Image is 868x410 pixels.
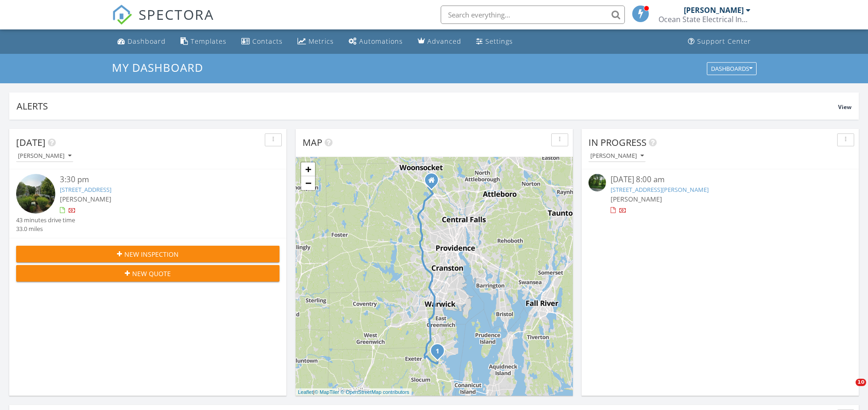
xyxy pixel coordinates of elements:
div: Support Center [697,37,751,46]
span: New Inspection [124,249,179,259]
a: Automations (Basic) [345,33,407,50]
div: Settings [485,37,513,46]
div: | [296,388,412,396]
span: View [838,103,851,111]
div: 1320 Eddie Dowling Hwy, Lincoln RI 02865 [431,180,437,185]
div: Advanced [427,37,461,46]
span: [PERSON_NAME] [611,195,662,203]
a: Leaflet [298,389,313,395]
div: Dashboard [128,37,166,46]
i: 1 [436,348,439,355]
div: 3:30 pm [60,174,257,185]
div: Alerts [17,100,838,112]
img: The Best Home Inspection Software - Spectora [112,5,132,25]
span: In Progress [588,136,647,149]
a: Settings [472,33,517,50]
button: Dashboards [707,62,757,75]
span: Map [303,136,322,149]
a: Zoom out [301,176,315,190]
div: Dashboards [711,65,752,72]
div: [PERSON_NAME] [18,153,71,159]
span: SPECTORA [139,5,214,24]
a: Templates [177,33,230,50]
a: Zoom in [301,162,315,176]
span: [PERSON_NAME] [60,195,111,203]
button: [PERSON_NAME] [588,150,646,162]
div: [DATE] 8:00 am [611,174,830,185]
span: New Quote [132,269,171,278]
a: © OpenStreetMap contributors [341,389,409,395]
a: Contacts [238,33,286,50]
a: Support Center [684,33,755,50]
span: My Dashboard [112,60,203,75]
div: 33.0 miles [16,225,75,233]
div: Metrics [309,37,334,46]
span: 10 [856,379,866,386]
div: [PERSON_NAME] [590,153,644,159]
img: streetview [588,174,606,191]
div: Contacts [252,37,283,46]
div: 204 Wickford Ct 31, North Kingstown, RI 02852 [437,351,443,356]
a: © MapTiler [315,389,339,395]
img: streetview [16,174,55,213]
a: [STREET_ADDRESS][PERSON_NAME] [611,185,709,194]
button: New Quote [16,265,280,282]
a: 3:30 pm [STREET_ADDRESS] [PERSON_NAME] 43 minutes drive time 33.0 miles [16,174,280,233]
button: [PERSON_NAME] [16,150,73,162]
div: Automations [359,37,403,46]
div: [PERSON_NAME] [684,6,744,15]
div: 43 minutes drive time [16,216,75,225]
a: Metrics [294,33,338,50]
div: Templates [191,37,227,46]
a: [STREET_ADDRESS] [60,185,111,194]
a: Dashboard [114,33,169,50]
a: SPECTORA [112,12,214,32]
div: Ocean State Electrical Inspections Services [658,15,751,24]
input: Search everything... [441,6,625,24]
a: Advanced [414,33,465,50]
a: [DATE] 8:00 am [STREET_ADDRESS][PERSON_NAME] [PERSON_NAME] [588,174,852,215]
button: New Inspection [16,246,280,262]
span: [DATE] [16,136,46,149]
iframe: Intercom live chat [837,379,859,401]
